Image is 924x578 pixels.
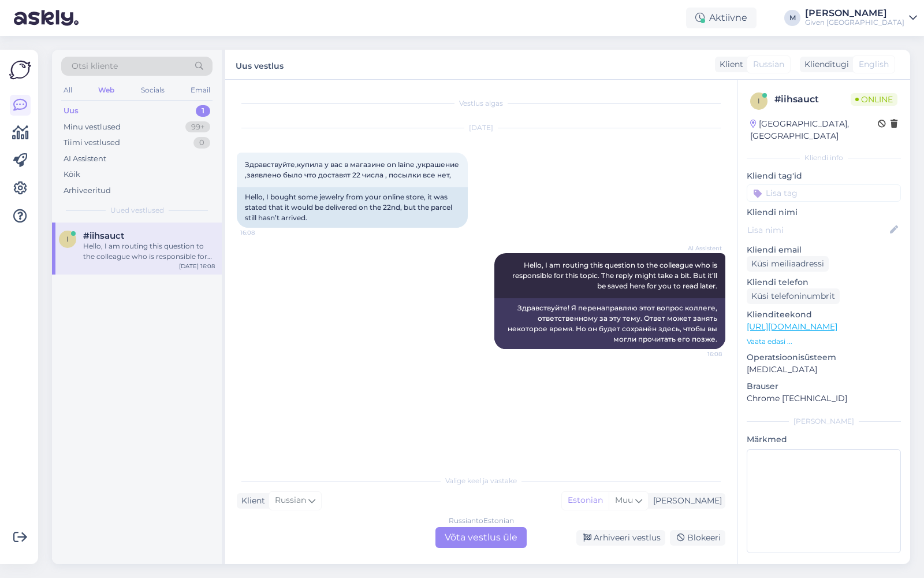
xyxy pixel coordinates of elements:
span: Uued vestlused [110,205,164,216]
div: Minu vestlused [64,121,121,133]
input: Lisa nimi [747,224,888,236]
div: [PERSON_NAME] [649,495,722,507]
div: Uus [64,105,79,117]
p: Kliendi telefon [747,276,901,288]
a: [URL][DOMAIN_NAME] [747,321,837,332]
span: Здравствуйте,купила у вас в магазине on laine ,украшение ,заявлено было что доставят 22 числа , п... [245,160,461,179]
span: #iihsauct [83,231,124,241]
p: Kliendi tag'id [747,170,901,182]
input: Lisa tag [747,184,901,202]
p: Klienditeekond [747,309,901,321]
div: Estonian [562,492,609,509]
div: All [61,83,74,98]
p: Kliendi email [747,244,901,256]
div: Klient [715,58,743,71]
div: Hello, I bought some jewelry from your online store, it was stated that it would be delivered on ... [237,187,468,228]
a: [PERSON_NAME]Given [GEOGRAPHIC_DATA] [805,9,917,27]
span: Russian [753,58,784,71]
div: Given [GEOGRAPHIC_DATA] [805,18,904,27]
div: [PERSON_NAME] [747,416,901,427]
p: Brauser [747,380,901,392]
span: Hello, I am routing this question to the colleague who is responsible for this topic. The reply m... [512,261,719,290]
p: [MEDICAL_DATA] [747,364,901,376]
span: Muu [615,495,633,505]
div: Vestlus algas [237,98,725,109]
span: 16:08 [240,228,284,237]
p: Kliendi nimi [747,206,901,218]
div: Email [188,83,213,98]
div: Web [96,83,117,98]
div: Kõik [64,169,80,180]
div: Võta vestlus üle [435,527,527,548]
span: 16:08 [679,350,722,358]
p: Operatsioonisüsteem [747,351,901,364]
div: Klient [237,495,265,507]
p: Märkmed [747,433,901,446]
div: Klienditugi [800,58,849,71]
div: # iihsauct [774,92,851,106]
div: Arhiveeri vestlus [576,530,665,546]
div: 1 [196,105,210,117]
p: Chrome [TECHNICAL_ID] [747,392,901,405]
div: Hello, I am routing this question to the colleague who is responsible for this topic. The reply m... [83,241,215,262]
img: Askly Logo [9,59,31,81]
span: Otsi kliente [72,60,118,72]
div: AI Assistent [64,153,106,165]
span: i [66,235,69,243]
span: Russian [275,494,306,507]
div: Valige keel ja vastake [237,476,725,486]
label: Uus vestlus [236,57,284,72]
p: Vaata edasi ... [747,336,901,347]
div: Russian to Estonian [449,516,514,526]
div: Tiimi vestlused [64,137,120,149]
div: M [784,10,800,26]
div: 99+ [185,121,210,133]
div: Aktiivne [686,8,757,28]
div: Blokeeri [670,530,725,546]
div: Kliendi info [747,153,901,163]
div: Küsi telefoninumbrit [747,288,840,304]
div: Arhiveeritud [64,185,111,197]
div: Küsi meiliaadressi [747,256,829,272]
div: [DATE] 16:08 [179,262,215,271]
span: English [859,58,889,71]
div: Здравствуйте! Я перенаправляю этот вопрос коллеге, ответственному за эту тему. Ответ может занять... [494,298,725,349]
span: AI Assistent [679,244,722,253]
div: [GEOGRAPHIC_DATA], [GEOGRAPHIC_DATA] [750,118,878,142]
div: [DATE] [237,123,725,133]
div: [PERSON_NAME] [805,9,904,18]
div: Socials [139,83,167,98]
span: Online [851,93,897,106]
span: i [758,97,760,105]
div: 0 [193,137,210,149]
